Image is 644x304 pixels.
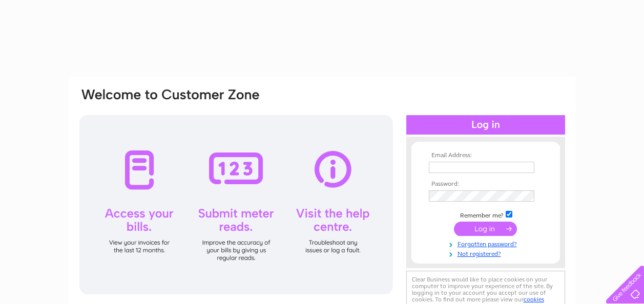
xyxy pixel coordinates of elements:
[429,238,545,248] a: Forgotten password?
[454,222,517,236] input: Submit
[426,181,545,188] th: Password:
[426,152,545,159] th: Email Address:
[426,209,545,220] td: Remember me?
[429,248,545,258] a: Not registered?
